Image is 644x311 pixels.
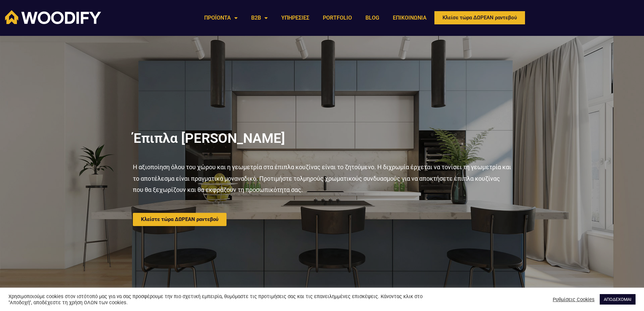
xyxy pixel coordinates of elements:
a: BLOG [359,10,386,26]
h2: Έπιπλα [PERSON_NAME] [133,132,511,145]
a: ΑΠΟΔΕΧΟΜΑΙ [600,294,636,305]
nav: Menu [197,10,433,26]
a: Ρυθμίσεις Cookies [553,296,595,303]
a: PORTFOLIO [316,10,359,26]
p: Η αξιοποίηση όλου του χώρου και η γεωμετρία στα έπιπλα κουζίνας είναι το ζητούμενο. Η διχρωμία έρ... [133,161,511,195]
a: ΥΠΗΡΕΣΙΕΣ [275,10,316,26]
a: ΕΠΙΚΟΙΝΩΝΙΑ [386,10,433,26]
a: Κλείσε τώρα ΔΩΡΕΑΝ ραντεβού [433,10,526,25]
a: ΠΡΟΪΟΝΤΑ [197,10,244,26]
img: Woodify [5,10,101,24]
a: Κλείστε τώρα ΔΩΡΕΑΝ ραντεβού [133,213,226,226]
div: Χρησιμοποιούμε cookies στον ιστότοπό μας για να σας προσφέρουμε την πιο σχετική εμπειρία, θυμόμασ... [8,293,448,306]
span: Κλείσε τώρα ΔΩΡΕΑΝ ραντεβού [443,15,517,20]
a: B2B [244,10,275,26]
span: Κλείστε τώρα ΔΩΡΕΑΝ ραντεβού [141,217,218,222]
